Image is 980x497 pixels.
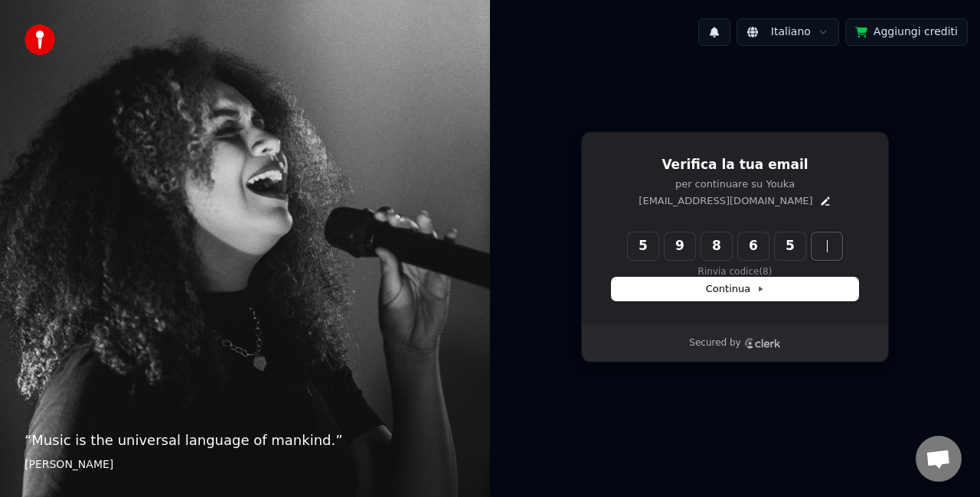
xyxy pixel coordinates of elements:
button: Aggiungi crediti [845,18,968,46]
input: Enter verification code [628,232,873,260]
span: Continua [706,282,764,296]
p: Secured by [689,337,740,349]
div: Aprire la chat [916,436,962,482]
p: per continuare su Youka [612,177,858,191]
a: Clerk logo [744,338,781,349]
p: [EMAIL_ADDRESS][DOMAIN_NAME] [639,194,812,208]
h1: Verifica la tua email [612,156,858,174]
button: Edit [819,195,831,207]
button: Continua [612,278,858,300]
img: youka [24,24,55,55]
footer: [PERSON_NAME] [24,457,465,473]
p: “ Music is the universal language of mankind. ” [24,430,465,451]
